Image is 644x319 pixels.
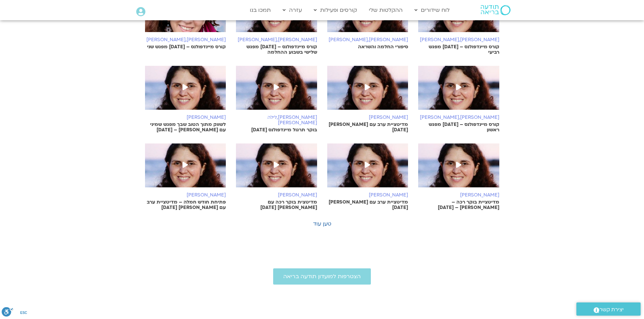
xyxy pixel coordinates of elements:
[236,66,317,133] a: [PERSON_NAME],לילה [PERSON_NAME] בוקר תרגול מיינדפולנס [DATE]
[599,305,624,314] span: יצירת קשר
[313,220,331,228] a: טען עוד
[576,302,641,316] a: יצירת קשר
[418,200,499,210] p: מדיטציית בוקר רכה – [PERSON_NAME] – [DATE]
[283,273,361,280] span: הצטרפות למועדון תודעה בריאה
[418,192,499,198] h6: [PERSON_NAME]
[310,4,360,17] a: קורסים ופעילות
[327,143,408,194] img: michal-%D7%9E%D7%99%D7%9B%D7%9C-%D7%92%D7%95%D7%A8%D7%9C-e1652661943385.jpg
[145,143,226,210] a: [PERSON_NAME] פתיחת חודש חמלה – מדיטציית ערב עם [PERSON_NAME] [DATE]
[236,66,317,116] img: michal-%D7%9E%D7%99%D7%9B%D7%9C-%D7%92%D7%95%D7%A8%D7%9C-e1652661943385.jpg
[273,268,371,285] a: הצטרפות למועדון תודעה בריאה
[145,200,226,210] p: פתיחת חודש חמלה – מדיטציית ערב עם [PERSON_NAME] [DATE]
[418,44,499,55] p: קורס מיינדפולנס – [DATE] מפגש רביעי
[145,115,226,120] h6: [PERSON_NAME]
[327,115,408,120] h6: [PERSON_NAME]
[145,122,226,133] p: לשווק מתוך הטוב שבך מפגש שמיני עם [PERSON_NAME] – [DATE]
[246,4,274,17] a: תמכו בנו
[418,143,499,194] img: michal-%D7%9E%D7%99%D7%9B%D7%9C-%D7%92%D7%95%D7%A8%D7%9C-e1652661943385.jpg
[327,200,408,210] p: מדיטציית ערב עם [PERSON_NAME] [DATE]
[418,66,499,116] img: michal-%D7%9E%D7%99%D7%9B%D7%9C-%D7%92%D7%95%D7%A8%D7%9C-e1652661943385.jpg
[418,37,499,43] h6: [PERSON_NAME],[PERSON_NAME]
[418,115,499,120] h6: [PERSON_NAME],[PERSON_NAME]
[327,66,408,116] img: michal-%D7%9E%D7%99%D7%9B%D7%9C-%D7%92%D7%95%D7%A8%D7%9C-e1652661943385.jpg
[236,44,317,55] p: קורס מיינדפולנס – [DATE] מפגש שלישי בשבוע ההחלמה
[145,143,226,194] img: michal-%D7%9E%D7%99%D7%9B%D7%9C-%D7%92%D7%95%D7%A8%D7%9C-e1652661943385.jpg
[418,66,499,133] a: [PERSON_NAME],[PERSON_NAME] קורס מיינדפולנס – [DATE] מפגש ראשון
[236,192,317,198] h6: [PERSON_NAME]
[236,115,317,126] h6: [PERSON_NAME],לילה [PERSON_NAME]
[236,143,317,194] img: michal-%D7%9E%D7%99%D7%9B%D7%9C-%D7%92%D7%95%D7%A8%D7%9C-e1652661943385.jpg
[411,4,453,17] a: לוח שידורים
[236,127,317,133] p: בוקר תרגול מיינדפולנס [DATE]
[145,66,226,116] img: michal-%D7%9E%D7%99%D7%9B%D7%9C-%D7%92%D7%95%D7%A8%D7%9C-e1652661943385.jpg
[145,44,226,50] p: קורס מיינדפולנס – [DATE] מפגש שני
[279,4,305,17] a: עזרה
[327,44,408,50] p: סיפורי החלמה והשראה
[327,143,408,210] a: [PERSON_NAME] מדיטציית ערב עם [PERSON_NAME] [DATE]
[145,37,226,43] h6: [PERSON_NAME],[PERSON_NAME]
[327,122,408,133] p: מדיטציית ערב עם [PERSON_NAME] [DATE]
[418,143,499,210] a: [PERSON_NAME] מדיטציית בוקר רכה – [PERSON_NAME] – [DATE]
[481,5,510,15] img: תודעה בריאה
[145,192,226,198] h6: [PERSON_NAME]
[327,192,408,198] h6: [PERSON_NAME]
[327,37,408,43] h6: [PERSON_NAME],[PERSON_NAME]
[236,143,317,210] a: [PERSON_NAME] מדיטצית בוקר רכה עם [PERSON_NAME] [DATE]
[145,66,226,133] a: [PERSON_NAME] לשווק מתוך הטוב שבך מפגש שמיני עם [PERSON_NAME] – [DATE]
[365,4,406,17] a: ההקלטות שלי
[418,122,499,133] p: קורס מיינדפולנס – [DATE] מפגש ראשון
[327,66,408,133] a: [PERSON_NAME] מדיטציית ערב עם [PERSON_NAME] [DATE]
[236,37,317,43] h6: [PERSON_NAME],[PERSON_NAME]
[236,200,317,210] p: מדיטצית בוקר רכה עם [PERSON_NAME] [DATE]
